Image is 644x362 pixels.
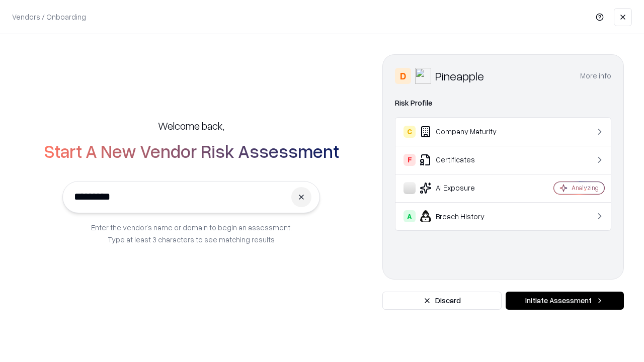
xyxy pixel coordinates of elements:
[506,292,624,310] button: Initiate Assessment
[44,141,339,161] h2: Start A New Vendor Risk Assessment
[404,210,524,222] div: Breach History
[572,184,599,192] div: Analyzing
[404,126,416,138] div: C
[404,182,524,194] div: AI Exposure
[580,67,611,85] button: More info
[404,154,524,166] div: Certificates
[404,210,416,222] div: A
[415,68,431,84] img: Pineapple
[395,68,411,84] div: D
[158,119,224,133] h5: Welcome back,
[404,126,524,138] div: Company Maturity
[91,221,292,245] p: Enter the vendor’s name or domain to begin an assessment. Type at least 3 characters to see match...
[12,12,86,22] p: Vendors / Onboarding
[395,97,611,109] div: Risk Profile
[435,68,484,84] div: Pineapple
[382,292,502,310] button: Discard
[404,154,416,166] div: F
